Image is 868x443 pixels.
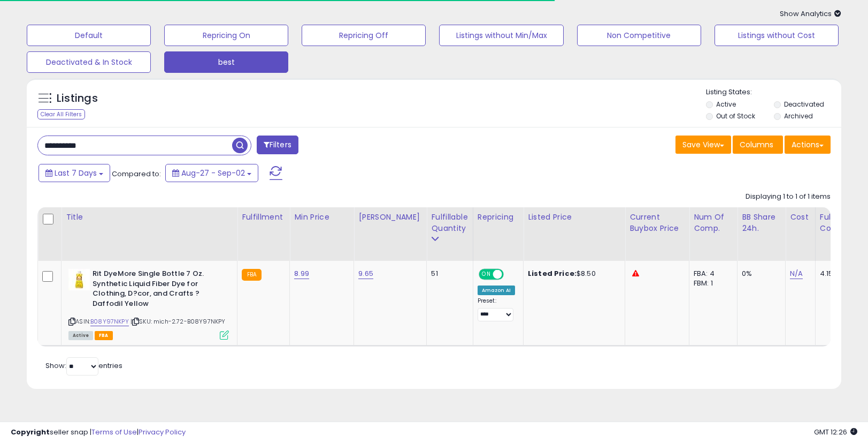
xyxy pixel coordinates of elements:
[528,268,577,279] b: Listed Price:
[480,270,493,279] span: ON
[112,169,161,179] span: Compared to:
[784,111,813,121] label: Archived
[629,212,685,234] div: Current Buybox Price
[784,100,824,109] label: Deactivated
[27,51,151,73] button: Deactivated & In Stock
[164,51,288,73] button: best
[746,192,831,202] div: Displaying 1 to 1 of 1 items
[27,25,151,46] button: Default
[431,269,464,279] div: 51
[130,317,226,326] span: | SKU: mich-2.72-B08Y97NKPY
[68,331,93,340] span: All listings currently available for purchase on Amazon
[790,268,803,279] a: N/A
[502,270,519,279] span: OFF
[716,111,755,121] label: Out of Stock
[478,212,519,223] div: Repricing
[37,109,85,119] div: Clear All Filters
[694,279,729,288] div: FBM: 1
[358,212,422,223] div: [PERSON_NAME]
[577,25,701,46] button: Non Competitive
[66,212,233,223] div: Title
[706,87,841,97] p: Listing States:
[742,269,777,279] div: 0%
[742,212,781,234] div: BB Share 24h.
[528,269,617,279] div: $8.50
[11,427,186,438] div: seller snap | |
[95,331,113,340] span: FBA
[733,136,783,154] button: Columns
[820,212,861,234] div: Fulfillment Cost
[45,361,122,371] span: Show: entries
[242,212,285,223] div: Fulfillment
[11,427,50,437] strong: Copyright
[439,25,563,46] button: Listings without Min/Max
[39,164,110,182] button: Last 7 Days
[165,164,258,182] button: Aug-27 - Sep-02
[740,139,773,150] span: Columns
[302,25,426,46] button: Repricing Off
[181,168,245,178] span: Aug-27 - Sep-02
[528,212,620,223] div: Listed Price
[814,427,857,437] span: 2025-09-16 12:26 GMT
[139,427,186,437] a: Privacy Policy
[694,212,733,234] div: Num of Comp.
[294,268,309,279] a: 8.99
[478,297,515,321] div: Preset:
[57,91,98,106] h5: Listings
[242,269,262,281] small: FBA
[675,136,731,154] button: Save View
[431,212,468,234] div: Fulfillable Quantity
[68,269,229,339] div: ASIN:
[785,136,831,154] button: Actions
[93,269,222,311] b: Rit DyeMore Single Bottle 7 Oz. Synthetic Liquid Fiber Dye for Clothing, D?cor, and Crafts ? Daff...
[91,427,137,437] a: Terms of Use
[478,286,515,295] div: Amazon AI
[55,168,97,178] span: Last 7 Days
[715,25,839,46] button: Listings without Cost
[358,268,373,279] a: 9.65
[820,269,857,279] div: 4.15
[780,9,841,19] span: Show Analytics
[716,100,736,109] label: Active
[790,212,811,223] div: Cost
[90,317,129,326] a: B08Y97NKPY
[294,212,349,223] div: Min Price
[257,136,298,154] button: Filters
[164,25,288,46] button: Repricing On
[68,269,90,290] img: 41wX7EpxYrL._SL40_.jpg
[694,269,729,279] div: FBA: 4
